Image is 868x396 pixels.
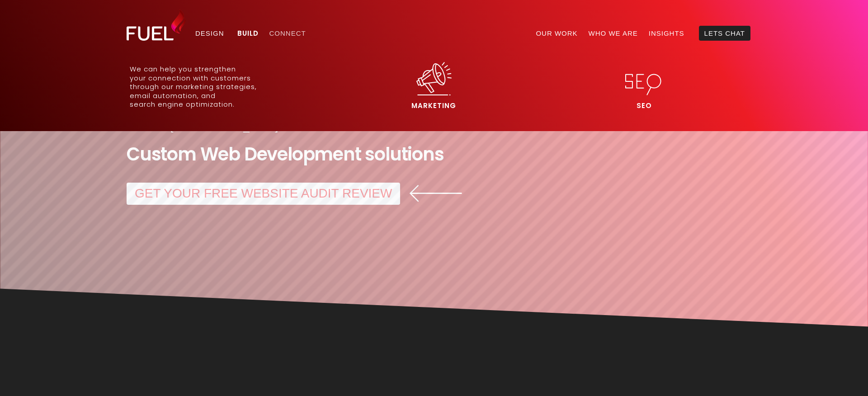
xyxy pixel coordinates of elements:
[699,26,750,41] a: Lets Chat
[264,26,311,41] a: Connect
[127,9,185,41] img: Fuel Design Ltd - Website design and development company in North Shore, Auckland
[583,26,643,41] a: Who We Are
[190,26,230,41] a: Design
[130,65,257,109] p: We can help you strengthen your connection with customers through our marketing strategies, email...
[530,26,583,41] a: Our Work
[123,57,324,112] a: We can help you strengthenyour connection with customersthrough our marketing strategies,email au...
[544,57,745,112] a: SEO
[232,26,264,41] a: Build
[333,57,534,112] a: Marketing
[643,26,690,41] a: Insights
